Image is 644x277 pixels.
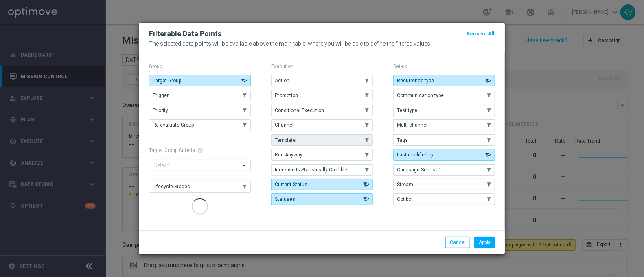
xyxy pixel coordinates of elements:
[271,75,373,86] button: Action
[393,119,495,131] button: Multi-channel
[153,92,169,98] span: Trigger
[397,196,413,202] span: Optibot
[149,75,251,86] button: Target Group
[275,152,302,158] span: Run Anyway
[466,29,495,38] button: Remove All
[149,90,251,101] button: Trigger
[393,149,495,160] button: Last modified by
[275,108,324,113] span: Conditional Execution
[275,92,298,98] span: Promotion
[275,122,294,128] span: Channel
[271,193,373,205] button: Statuses
[149,147,251,153] h1: Target Group Criteria
[271,164,373,176] button: Increase Is Statistically Credible
[149,181,251,192] button: Lifecycle Stages
[397,108,417,113] span: Test type
[393,90,495,101] button: Communication type
[275,137,296,143] span: Template
[153,122,194,128] span: Re-evaluate Group
[393,134,495,146] button: Tags
[149,29,221,39] h2: Filterable Data Points
[393,164,495,176] button: Campaign Series ID
[275,196,295,202] span: Statuses
[149,63,251,70] p: Group
[393,179,495,190] button: Stream
[271,90,373,101] button: Promotion
[397,167,441,173] span: Campaign Series ID
[393,75,495,86] button: Recurrence type
[271,179,373,190] button: Current Status
[397,122,427,128] span: Multi-channel
[271,149,373,160] button: Run Anyway
[397,92,444,98] span: Communication type
[474,237,495,248] button: Apply
[393,63,495,70] p: Set-up
[149,105,251,116] button: Priority
[149,40,495,47] p: The selected data points will be available above the main table, where you will be able to define...
[149,119,251,131] button: Re-evaluate Group
[153,184,190,189] span: Lifecycle Stages
[445,237,470,248] button: Cancel
[271,119,373,131] button: Channel
[393,105,495,116] button: Test type
[271,105,373,116] button: Conditional Execution
[397,182,413,187] span: Stream
[275,182,307,187] span: Current Status
[397,137,408,143] span: Tags
[153,108,168,113] span: Priority
[197,147,203,153] span: help_outline
[397,152,434,158] span: Last modified by
[271,134,373,146] button: Template
[393,193,495,205] button: Optibot
[397,78,434,84] span: Recurrence type
[275,78,289,84] span: Action
[153,78,181,84] span: Target Group
[271,63,373,70] p: Execution
[275,167,347,173] span: Increase Is Statistically Credible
